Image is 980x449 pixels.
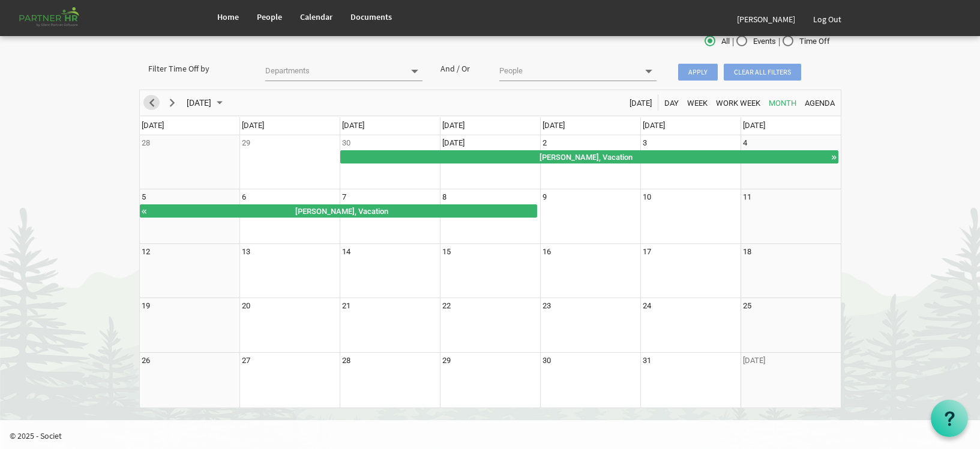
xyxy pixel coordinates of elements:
button: Previous [143,95,160,110]
div: Wednesday, October 1, 2025 [442,137,464,149]
div: previous period [142,90,162,115]
span: Time Off [783,36,830,47]
button: Work Week [714,95,762,110]
div: Saturday, October 25, 2025 [743,300,751,312]
div: Sunday, October 12, 2025 [142,246,150,258]
span: [DATE] [543,121,565,130]
span: [DATE] [142,121,164,130]
div: October 2025 [182,90,230,115]
div: Thursday, October 23, 2025 [543,300,551,312]
div: Wednesday, October 8, 2025 [442,191,446,203]
div: Sunday, October 19, 2025 [142,300,150,312]
div: Thursday, October 9, 2025 [543,191,547,203]
div: Friday, October 31, 2025 [643,355,651,367]
div: Monday, September 29, 2025 [242,137,250,149]
div: And / Or [431,63,490,75]
input: People [499,63,638,79]
div: Saturday, November 1, 2025 [743,355,765,367]
div: Filter Time Off by [139,63,256,75]
div: Wednesday, October 15, 2025 [442,246,451,258]
div: Friday, October 10, 2025 [643,191,651,203]
div: Friday, October 24, 2025 [643,300,651,312]
div: Joyce Williams, Vacation Begin From Tuesday, September 30, 2025 at 12:00:00 AM GMT-04:00 Ends At ... [340,150,838,163]
div: Tuesday, September 30, 2025 [342,137,350,149]
div: Monday, October 6, 2025 [242,191,246,203]
span: Clear all filters [724,64,801,81]
span: Events [736,36,776,47]
a: [PERSON_NAME] [728,2,804,36]
button: Week [685,95,709,110]
div: Monday, October 13, 2025 [242,246,250,258]
span: Month [768,96,798,111]
span: Documents [350,11,392,22]
div: Tuesday, October 21, 2025 [342,300,350,312]
span: Agenda [804,96,836,111]
p: © 2025 - Societ [10,430,980,442]
span: [DATE] [442,121,464,130]
span: Week [686,96,709,111]
button: Agenda [802,95,837,110]
schedule: of October 2025 [139,90,841,408]
div: Tuesday, October 28, 2025 [342,355,350,367]
span: [DATE] [743,121,765,130]
div: Tuesday, October 7, 2025 [342,191,346,203]
span: Home [217,11,239,22]
span: [DATE] [342,121,364,130]
span: Calendar [300,11,332,22]
div: | | [607,33,841,50]
div: [PERSON_NAME], Vacation [341,151,831,163]
button: Month [766,95,798,110]
div: Wednesday, October 29, 2025 [442,355,451,367]
span: [DATE] [643,121,665,130]
div: Saturday, October 11, 2025 [743,191,751,203]
span: Day [663,96,680,111]
span: [DATE] [185,96,212,111]
button: September 2025 [184,95,227,110]
span: [DATE] [628,96,653,111]
button: Day [662,95,681,110]
div: Sunday, September 28, 2025 [142,137,150,149]
a: Log Out [804,2,850,36]
span: All [705,36,730,47]
div: Sunday, October 5, 2025 [142,191,146,203]
div: next period [162,90,182,115]
div: Wednesday, October 22, 2025 [442,300,451,312]
div: Saturday, October 4, 2025 [743,137,747,149]
span: [DATE] [242,121,264,130]
div: Saturday, October 18, 2025 [743,246,751,258]
div: [PERSON_NAME], Vacation [148,205,537,217]
span: Work Week [715,96,762,111]
button: Today [627,95,654,110]
div: Thursday, October 30, 2025 [543,355,551,367]
div: Sunday, October 26, 2025 [142,355,150,367]
div: Thursday, October 16, 2025 [543,246,551,258]
div: Thursday, October 2, 2025 [543,137,547,149]
input: Departments [265,63,404,79]
div: Tuesday, October 14, 2025 [342,246,350,258]
button: Next [164,95,180,110]
div: Joyce Williams, Vacation Begin From Tuesday, September 30, 2025 at 12:00:00 AM GMT-04:00 Ends At ... [140,204,538,218]
div: Monday, October 27, 2025 [242,355,250,367]
div: Friday, October 17, 2025 [643,246,651,258]
div: Friday, October 3, 2025 [643,137,647,149]
span: Apply [678,64,718,81]
div: Monday, October 20, 2025 [242,300,250,312]
span: People [257,11,282,22]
